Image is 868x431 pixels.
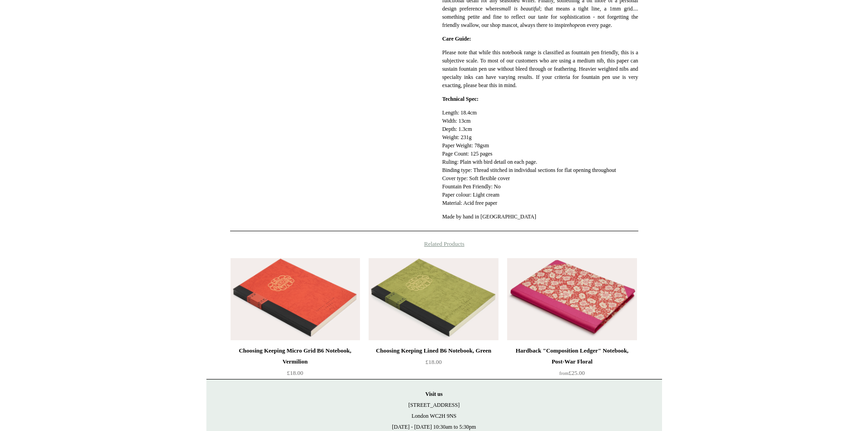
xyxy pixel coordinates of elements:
img: Choosing Keeping Lined B6 Notebook, Green [369,258,498,340]
a: Choosing Keeping Micro Grid B6 Notebook, Vermilion £18.00 [231,345,360,383]
span: £18.00 [426,358,442,365]
h4: Related Products [206,240,662,248]
a: Choosing Keeping Micro Grid B6 Notebook, Vermilion Choosing Keeping Micro Grid B6 Notebook, Vermi... [231,258,360,340]
p: Length: 18.4cm Width: 13cm Depth: 1.3cm Weight: 231g Paper Weight: 78gsm Page Count: 125 pages Ru... [442,109,638,207]
a: Hardback "Composition Ledger" Notebook, Post-War Floral from£25.00 [507,345,637,383]
a: Choosing Keeping Lined B6 Notebook, Green Choosing Keeping Lined B6 Notebook, Green [369,258,498,340]
div: Choosing Keeping Micro Grid B6 Notebook, Vermilion [233,345,358,367]
span: £25.00 [560,369,585,376]
img: Hardback "Composition Ledger" Notebook, Post-War Floral [507,258,637,340]
p: Made by hand in [GEOGRAPHIC_DATA] [442,213,638,221]
em: small is beautiful [499,5,540,12]
em: hope [570,22,580,28]
span: from [560,371,569,376]
div: Choosing Keeping Lined B6 Notebook, Green [371,345,496,356]
span: £18.00 [287,369,303,376]
p: Please note that while this notebook range is classified as fountain pen friendly, this is a subj... [442,48,638,89]
img: Choosing Keeping Micro Grid B6 Notebook, Vermilion [231,258,360,340]
div: Hardback "Composition Ledger" Notebook, Post-War Floral [509,345,634,367]
strong: Care Guide: [442,36,471,42]
strong: Visit us [426,391,443,397]
strong: Technical Spec: [442,96,478,102]
a: Hardback "Composition Ledger" Notebook, Post-War Floral Hardback "Composition Ledger" Notebook, P... [507,258,637,340]
a: Choosing Keeping Lined B6 Notebook, Green £18.00 [369,345,498,383]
